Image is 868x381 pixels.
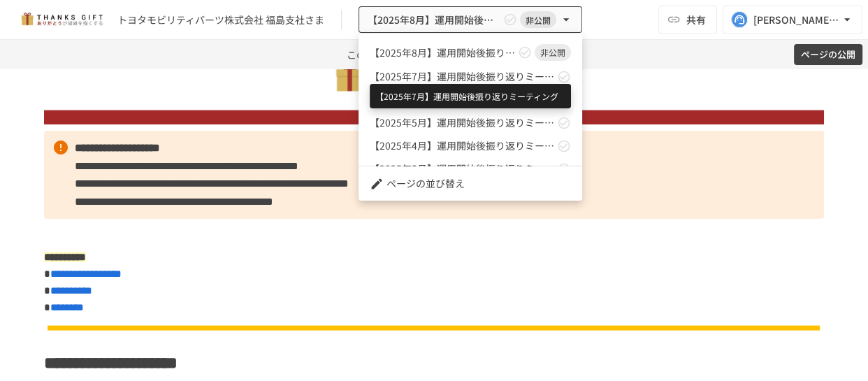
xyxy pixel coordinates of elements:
[370,115,554,130] span: 【2025年5月】運用開始後振り返りミーティング
[370,69,554,84] span: 【2025年7月】運用開始後振り返りミーティング
[370,45,515,60] span: 【2025年8月】運用開始後振り返りミーティング
[535,46,571,59] span: 非公開
[359,172,582,195] li: ページの並び替え
[370,161,554,176] span: 【2025年3月】運用開始後振り返りミーティング
[370,138,554,153] span: 【2025年4月】運用開始後振り返りミーティング
[370,92,554,107] span: 【2025年6月】運用開始後振り返りミーティング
